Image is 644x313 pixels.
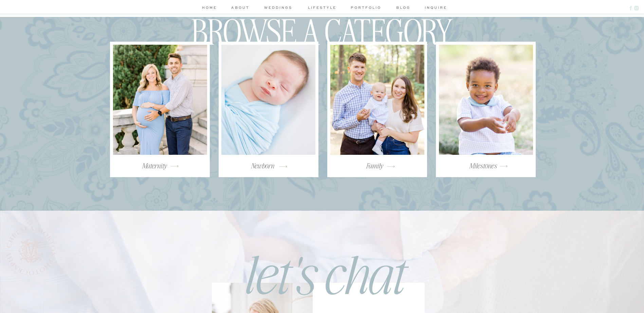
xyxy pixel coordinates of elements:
a: blog [394,5,413,12]
a: home [201,5,219,12]
a: Maternity [109,161,199,169]
a: Family [329,161,420,176]
h2: browse a category [189,9,456,52]
a: inquire [425,5,444,12]
a: lifestyle [306,5,338,12]
a: Milestones [438,161,528,176]
a: about [230,5,251,12]
a: weddings [262,5,294,12]
h2: let's chat [201,242,443,300]
a: Newborn [217,161,308,176]
a: portfolio [350,5,382,12]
